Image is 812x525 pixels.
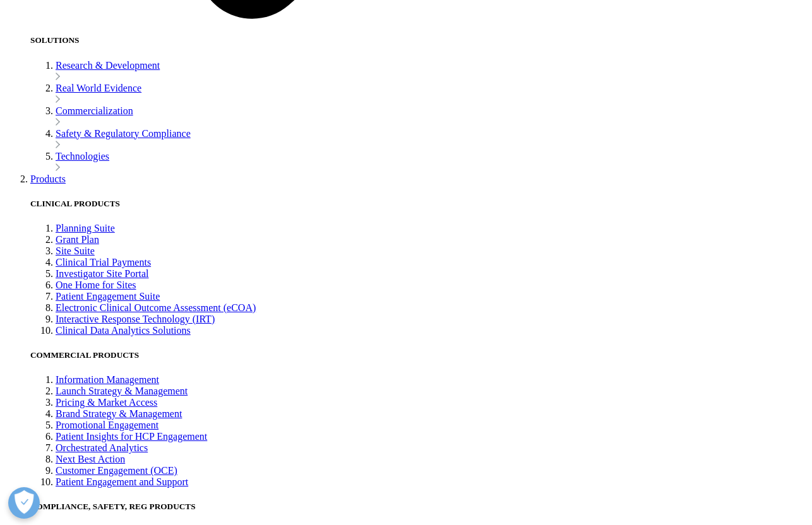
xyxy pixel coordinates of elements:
[30,502,807,512] h5: COMPLIANCE, SAFETY, REG PRODUCTS
[8,487,40,519] button: Open Preferences
[56,280,136,290] a: One Home for Sites
[56,105,133,116] a: Commercialization
[30,350,807,360] h5: COMMERCIAL PRODUCTS
[56,465,177,476] a: Customer Engagement (OCE)
[56,386,188,396] a: Launch Strategy & Management
[56,454,125,464] a: Next Best Action
[56,476,188,487] a: Patient Engagement and Support
[56,291,160,302] a: Patient Engagement Suite
[56,442,148,453] a: Orchestrated Analytics
[30,35,807,45] h5: SOLUTIONS
[56,234,99,245] a: Grant Plan
[56,314,215,324] a: Interactive Response Technology (IRT)
[56,325,191,336] a: Clinical Data Analytics Solutions
[30,199,807,209] h5: CLINICAL PRODUCTS
[56,60,160,71] a: Research & Development
[56,374,159,385] a: Information Management
[56,408,182,419] a: Brand Strategy & Management
[56,245,95,256] a: Site Suite
[56,151,109,162] a: Technologies
[56,431,207,442] a: Patient Insights for HCP Engagement​
[56,268,149,279] a: Investigator Site Portal
[56,83,141,93] a: Real World Evidence
[56,302,256,313] a: Electronic Clinical Outcome Assessment (eCOA)
[56,257,151,268] a: Clinical Trial Payments
[56,223,115,233] a: Planning Suite
[56,128,191,139] a: Safety & Regulatory Compliance
[30,174,66,184] a: Products
[56,397,157,408] a: Pricing & Market Access
[56,420,158,430] a: Promotional Engagement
